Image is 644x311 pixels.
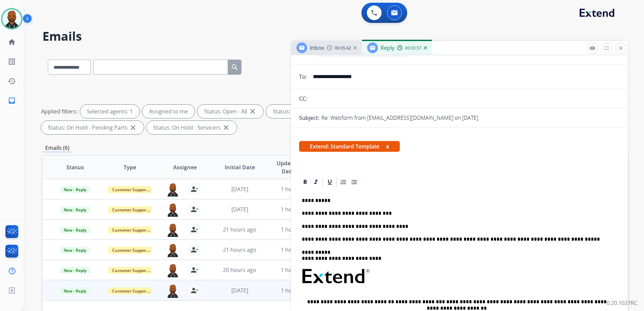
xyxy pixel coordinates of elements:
[618,45,624,51] mat-icon: close
[405,45,421,51] span: 00:03:57
[60,186,90,193] span: New - Reply
[386,142,389,150] button: x
[190,226,198,234] mat-icon: person_remove
[60,227,90,234] span: New - Reply
[589,45,595,51] mat-icon: remove_red_eye
[60,206,90,213] span: New - Reply
[124,163,136,171] span: Type
[299,73,307,81] p: To:
[147,121,237,134] div: Status: On Hold - Servicers
[108,267,152,274] span: Customer Support
[321,114,478,122] p: Re: Webform from [EMAIL_ADDRESS][DOMAIN_NAME] on [DATE]
[223,246,256,253] span: 21 hours ago
[231,185,248,193] span: [DATE]
[223,226,256,233] span: 21 hours ago
[222,124,230,132] mat-icon: close
[8,38,16,46] mat-icon: home
[197,105,263,118] div: Status: Open - All
[225,163,255,171] span: Initial Date
[339,177,349,187] div: Ordered List
[42,30,628,43] h2: Emails
[281,185,309,193] span: 1 hour ago
[311,177,321,187] div: Italic
[41,107,77,115] p: Applied filters:
[266,105,337,118] div: Status: New - Initial
[166,203,180,217] img: agent-avatar
[108,186,152,193] span: Customer Support
[190,205,198,213] mat-icon: person_remove
[281,266,309,274] span: 1 hour ago
[166,243,180,257] img: agent-avatar
[41,121,144,134] div: Status: On Hold - Pending Parts
[281,206,309,213] span: 1 hour ago
[166,263,180,277] img: agent-avatar
[66,163,84,171] span: Status
[281,246,309,253] span: 1 hour ago
[129,124,137,132] mat-icon: close
[231,206,248,213] span: [DATE]
[60,247,90,254] span: New - Reply
[325,177,335,187] div: Underline
[604,45,610,51] mat-icon: fullscreen
[166,284,180,298] img: agent-avatar
[281,287,309,294] span: 1 hour ago
[2,9,21,28] img: avatar
[349,177,359,187] div: Bullet List
[190,246,198,254] mat-icon: person_remove
[231,63,239,71] mat-icon: search
[173,163,197,171] span: Assignee
[8,58,16,66] mat-icon: list_alt
[108,227,152,234] span: Customer Support
[42,144,72,152] p: Emails (6)
[273,159,303,175] span: Updated Date
[281,226,309,233] span: 1 hour ago
[223,266,256,274] span: 20 hours ago
[108,206,152,213] span: Customer Support
[108,287,152,295] span: Customer Support
[60,267,90,274] span: New - Reply
[381,44,394,51] span: Reply
[80,105,139,118] div: Selected agents: 1
[310,44,324,51] span: Inbox
[299,114,319,122] p: Subject:
[8,97,16,105] mat-icon: inbox
[166,223,180,237] img: agent-avatar
[190,266,198,274] mat-icon: person_remove
[8,77,16,85] mat-icon: history
[108,247,152,254] span: Customer Support
[142,105,195,118] div: Assigned to me
[299,141,400,152] span: Extend: Standard Template
[190,185,198,193] mat-icon: person_remove
[60,287,90,295] span: New - Reply
[231,287,248,294] span: [DATE]
[607,299,637,307] p: 0.20.1027RC
[299,95,307,103] p: CC:
[166,182,180,197] img: agent-avatar
[300,177,310,187] div: Bold
[190,286,198,295] mat-icon: person_remove
[249,107,257,115] mat-icon: close
[335,45,351,51] span: 00:05:42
